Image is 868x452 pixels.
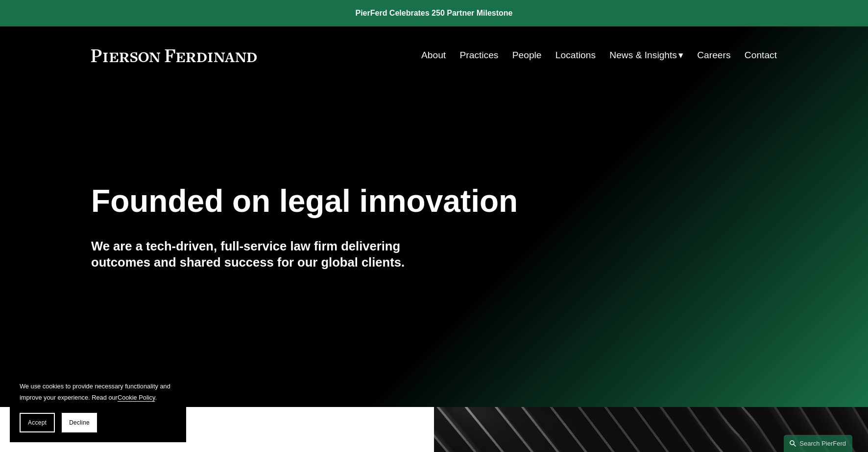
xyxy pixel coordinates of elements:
[784,435,852,452] a: Search this site
[20,413,55,432] button: Accept
[20,381,176,403] p: We use cookies to provide necessary functionality and improve your experience. Read our .
[91,183,663,219] h1: Founded on legal innovation
[697,46,730,65] a: Careers
[10,371,186,442] section: Cookie banner
[62,413,97,432] button: Decline
[609,47,677,64] span: News & Insights
[555,46,596,65] a: Locations
[512,46,542,65] a: People
[28,419,47,426] span: Accept
[609,46,683,65] a: folder dropdown
[118,394,155,401] a: Cookie Policy
[745,46,777,65] a: Contact
[421,46,446,65] a: About
[460,46,499,65] a: Practices
[69,419,90,426] span: Decline
[91,238,434,270] h4: We are a tech-driven, full-service law firm delivering outcomes and shared success for our global...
